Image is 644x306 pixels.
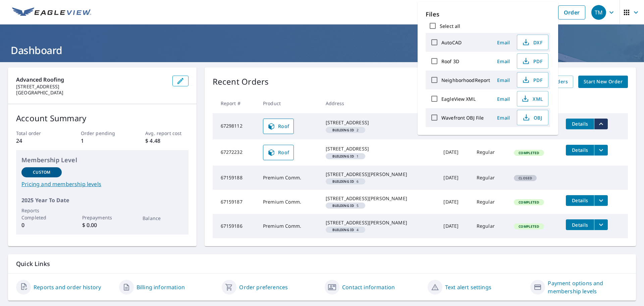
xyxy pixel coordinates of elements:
label: AutoCAD [441,39,462,46]
span: Details [570,222,590,228]
h1: Dashboard [8,43,636,57]
p: Custom [33,169,50,175]
td: [DATE] [438,214,471,238]
div: [STREET_ADDRESS][PERSON_NAME] [326,219,433,226]
button: Email [493,75,514,85]
a: Payment options and membership levels [548,279,628,295]
button: Email [493,37,514,48]
span: Details [570,147,590,153]
td: Regular [471,190,508,214]
a: Order [558,5,585,19]
p: Avg. report cost [145,130,188,137]
button: detailsBtn-67159187 [566,195,594,206]
span: Email [495,77,512,83]
p: $ 4.48 [145,137,188,145]
th: Report # [213,93,258,113]
button: Email [493,56,514,67]
span: Email [495,96,512,102]
button: Email [493,113,514,123]
button: DXF [517,35,548,50]
button: detailsBtn-67298112 [566,119,594,129]
span: Details [570,197,590,204]
span: OBJ [521,114,543,122]
button: filesDropdownBtn-67159186 [594,219,608,230]
span: Email [495,39,512,46]
span: 1 [328,155,363,158]
td: Regular [471,214,508,238]
p: Files [426,10,550,19]
p: Membership Level [21,156,183,165]
p: $ 0.00 [82,221,122,229]
div: [STREET_ADDRESS] [326,145,433,152]
div: [STREET_ADDRESS][PERSON_NAME] [326,195,433,202]
span: XML [521,95,543,103]
label: Select all [440,23,460,29]
a: Start New Order [578,76,628,88]
div: TM [591,5,606,20]
td: 67272232 [213,139,258,166]
span: Start New Order [584,78,623,86]
em: Building ID [332,128,354,132]
td: [DATE] [438,139,471,166]
span: 2 [328,128,363,132]
p: [STREET_ADDRESS] [16,84,167,90]
td: Regular [471,139,508,166]
th: Product [258,93,320,113]
span: 5 [328,204,363,207]
span: Email [495,58,512,64]
td: Premium Comm. [258,166,320,190]
em: Building ID [332,228,354,231]
p: 0 [21,221,62,229]
a: Reports and order history [34,283,101,291]
span: DXF [521,38,543,46]
label: NeighborhoodReport [441,77,490,83]
td: [DATE] [438,166,471,190]
a: Pricing and membership levels [21,180,183,188]
p: Prepayments [82,214,122,221]
td: Premium Comm. [258,190,320,214]
a: Roof [263,119,294,134]
label: Roof 3D [441,58,459,64]
p: Balance [143,215,183,222]
p: Order pending [81,130,124,137]
button: PDF [517,72,548,88]
td: 67159187 [213,190,258,214]
td: 67298112 [213,113,258,139]
p: Quick Links [16,260,628,268]
p: Advanced Roofing [16,76,167,84]
button: filesDropdownBtn-67159187 [594,195,608,206]
button: filesDropdownBtn-67298112 [594,119,608,129]
button: PDF [517,53,548,69]
span: Roof [267,122,289,130]
img: EV Logo [12,7,91,17]
p: Recent Orders [213,76,269,88]
em: Building ID [332,204,354,207]
span: Completed [515,224,543,229]
p: 24 [16,137,59,145]
span: Roof [267,148,289,157]
p: Account Summary [16,112,189,124]
div: [STREET_ADDRESS] [326,119,433,126]
button: XML [517,91,548,106]
td: Premium Comm. [258,214,320,238]
p: Reports Completed [21,207,62,221]
button: detailsBtn-67159186 [566,219,594,230]
label: EagleView XML [441,96,476,102]
td: [DATE] [438,190,471,214]
a: Text alert settings [445,283,491,291]
span: Completed [515,150,543,155]
label: Wavefront OBJ File [441,115,484,121]
p: 2025 Year To Date [21,196,183,204]
th: Address [320,93,438,113]
span: PDF [521,76,543,84]
p: Total order [16,130,59,137]
span: Email [495,115,512,121]
em: Building ID [332,155,354,158]
p: [GEOGRAPHIC_DATA] [16,90,167,96]
span: 4 [328,228,363,231]
a: Billing information [137,283,185,291]
span: 6 [328,180,363,183]
a: Contact information [342,283,395,291]
td: 67159186 [213,214,258,238]
td: Regular [471,166,508,190]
